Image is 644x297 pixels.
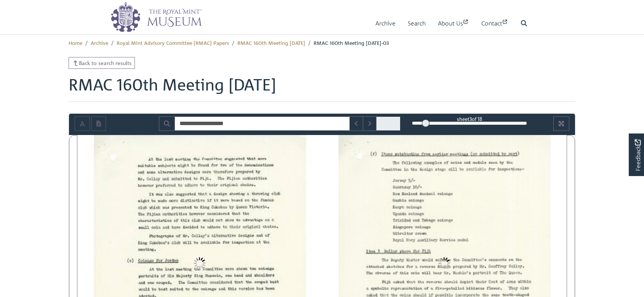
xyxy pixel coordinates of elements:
[75,116,90,131] button: Toggle text selection (Alt+T)
[363,116,376,131] button: Next Match
[553,116,569,131] button: Full screen mode
[408,13,426,34] a: Search
[117,39,229,46] a: Royal Mint Advisory Committee (RMAC) Papers
[375,13,396,34] a: Archive
[349,116,363,131] button: Previous Match
[175,116,350,131] input: Search for
[111,2,202,32] img: logo_wide.png
[91,39,108,46] a: Archive
[314,39,389,46] span: RMAC 160th Meeting [DATE]-03
[69,39,82,46] a: Home
[469,116,472,122] span: 3
[412,115,527,122] div: sheet of 18
[91,116,106,131] button: Open transcription window
[481,13,508,34] a: Contact
[69,57,135,69] a: Back to search results
[629,133,644,176] a: Would you like to provide feedback?
[237,39,305,46] a: RMAC 160th Meeting [DATE]
[69,75,575,102] h1: RMAC 160th Meeting [DATE]
[633,140,642,171] span: Feedback
[159,116,175,131] button: Search
[438,13,469,34] a: About Us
